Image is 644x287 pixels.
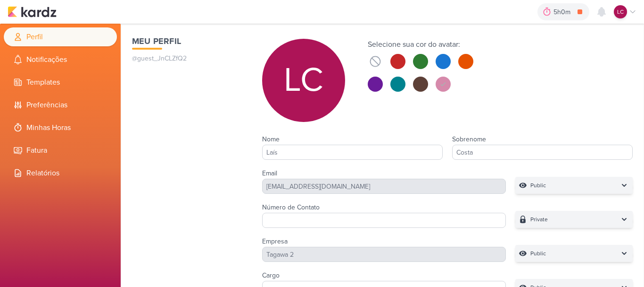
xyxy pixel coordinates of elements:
[262,135,280,143] label: Nome
[553,7,573,17] div: 5h0m
[284,63,323,97] p: LC
[617,8,624,16] p: LC
[4,164,117,183] li: Relatórios
[262,169,277,177] label: Email
[530,181,546,190] p: Public
[452,135,486,143] label: Sobrenome
[4,118,117,137] li: Minhas Horas
[530,215,548,224] p: Private
[262,39,345,122] div: Laís Costa
[132,35,243,48] h1: Meu Perfil
[4,27,117,46] li: Perfil
[262,237,288,245] label: Empresa
[368,39,473,50] div: Selecione sua cor do avatar:
[515,245,633,262] button: Public
[4,141,117,160] li: Fatura
[530,249,546,258] p: Public
[132,53,243,63] p: @guest_JnCLZfQ2
[515,211,633,228] button: Private
[614,5,627,18] div: Laís Costa
[262,203,320,211] label: Número de Contato
[8,6,57,17] img: kardz.app
[262,179,506,194] div: [EMAIL_ADDRESS][DOMAIN_NAME]
[4,96,117,114] li: Preferências
[262,271,280,279] label: Cargo
[4,73,117,92] li: Templates
[515,177,633,194] button: Public
[4,50,117,69] li: Notificações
